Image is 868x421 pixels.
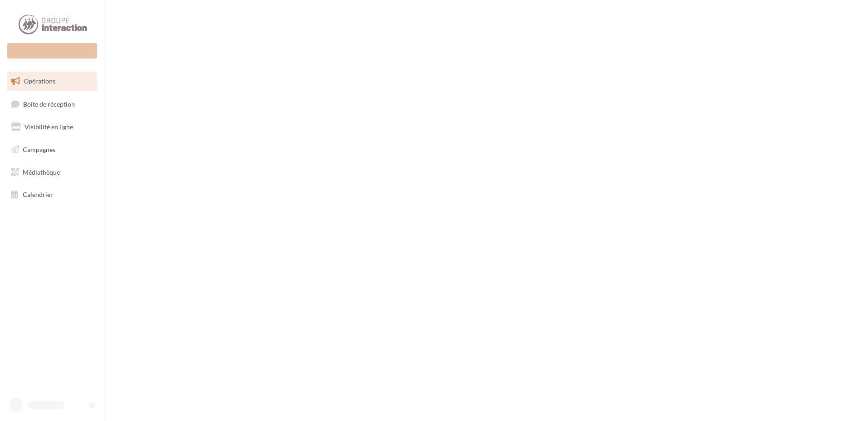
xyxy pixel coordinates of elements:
[5,72,99,91] a: Opérations
[25,123,73,131] span: Visibilité en ligne
[5,185,99,204] a: Calendrier
[5,117,99,137] a: Visibilité en ligne
[23,168,60,176] span: Médiathèque
[5,94,99,114] a: Boîte de réception
[23,146,55,153] span: Campagnes
[23,100,75,108] span: Boîte de réception
[5,163,99,182] a: Médiathèque
[5,140,99,159] a: Campagnes
[24,77,55,85] span: Opérations
[23,191,53,198] span: Calendrier
[7,43,97,59] div: Nouvelle campagne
